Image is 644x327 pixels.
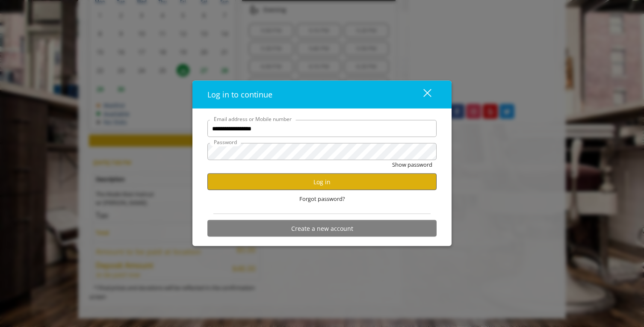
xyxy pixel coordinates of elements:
button: Log in [207,174,437,190]
input: Password [207,143,437,160]
span: Forgot password? [299,194,345,203]
input: Email address or Mobile number [207,120,437,137]
label: Password [210,138,241,146]
div: close dialog [414,88,431,101]
button: Show password [392,160,432,169]
button: close dialog [408,86,437,103]
button: Create a new account [207,220,437,237]
span: Log in to continue [207,89,272,100]
label: Email address or Mobile number [210,115,296,123]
